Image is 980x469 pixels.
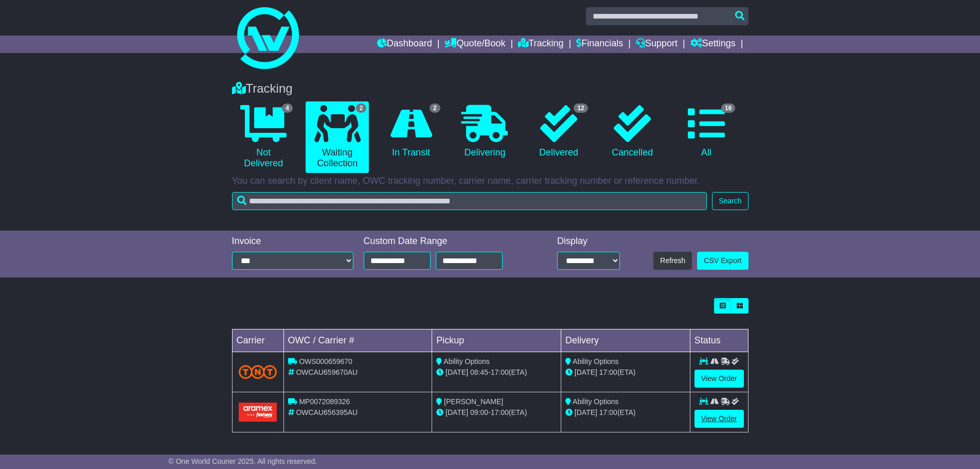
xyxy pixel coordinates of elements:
[443,357,489,366] span: Ability Options
[565,367,686,378] div: (ETA)
[575,408,597,416] span: [DATE]
[694,370,744,388] a: View Order
[694,410,744,428] a: View Order
[432,329,561,352] td: Pickup
[557,236,620,247] div: Display
[561,329,690,352] td: Delivery
[299,357,352,366] span: OWS000659670
[470,408,488,416] span: 09:00
[436,367,557,378] div: - (ETA)
[430,103,440,113] span: 2
[444,36,505,53] a: Quote/Book
[232,101,295,173] a: 4 Not Delivered
[453,101,516,162] a: Delivering
[377,36,432,53] a: Dashboard
[697,252,748,270] a: CSV Export
[599,408,617,416] span: 17:00
[227,81,754,96] div: Tracking
[296,408,358,416] span: OWCAU656395AU
[232,176,749,187] p: You can search by client name, OWC tracking number, carrier name, carrier tracking number or refe...
[283,329,432,352] td: OWC / Carrier #
[491,408,509,416] span: 17:00
[574,103,587,113] span: 12
[239,365,277,379] img: TNT_Domestic.png
[446,368,468,376] span: [DATE]
[491,368,509,376] span: 17:00
[299,397,350,406] span: MP0072089326
[364,236,529,247] div: Custom Date Range
[674,101,738,162] a: 16 All
[599,368,617,376] span: 17:00
[712,192,748,210] button: Search
[653,252,692,270] button: Refresh
[232,329,283,352] td: Carrier
[565,407,686,418] div: (ETA)
[573,397,618,406] span: Ability Options
[446,408,468,416] span: [DATE]
[306,101,369,173] a: 2 Waiting Collection
[527,101,590,162] a: 12 Delivered
[721,103,735,113] span: 16
[296,368,358,376] span: OWCAU659670AU
[636,36,678,53] a: Support
[470,368,488,376] span: 08:45
[573,357,618,366] span: Ability Options
[169,457,317,465] span: © One World Courier 2025. All rights reserved.
[575,368,597,376] span: [DATE]
[518,36,563,53] a: Tracking
[444,397,503,406] span: [PERSON_NAME]
[232,236,353,247] div: Invoice
[239,403,277,422] img: Aramex.png
[379,101,442,162] a: 2 In Transit
[356,103,367,113] span: 2
[690,329,748,352] td: Status
[690,36,736,53] a: Settings
[576,36,623,53] a: Financials
[601,101,664,162] a: Cancelled
[282,103,293,113] span: 4
[436,407,557,418] div: - (ETA)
